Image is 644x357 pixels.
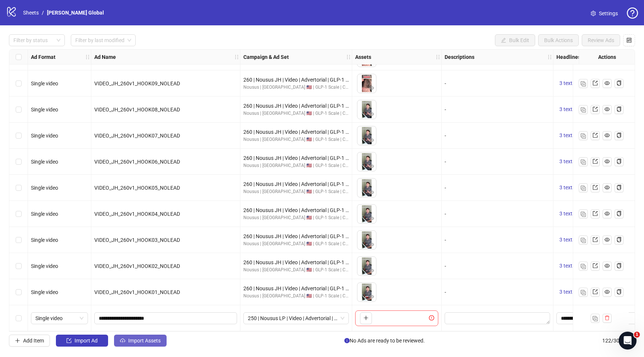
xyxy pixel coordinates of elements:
button: 3 texts [556,183,578,192]
span: export [593,80,598,86]
span: copy [616,289,622,294]
button: 3 texts [556,131,578,140]
button: Import Ad [56,335,108,347]
div: Nousus | [GEOGRAPHIC_DATA] 🇺🇸 | GLP-1 Scale | CBO | HV | 7DC [243,188,349,195]
img: Duplicate [581,290,586,295]
span: - [445,289,446,295]
strong: Actions [598,53,616,61]
button: Duplicate [579,209,588,218]
span: - [445,211,446,217]
span: export [593,289,598,294]
span: delete [604,315,610,320]
button: Configure table settings [623,34,635,46]
strong: Headlines [556,53,581,61]
span: eye [604,263,610,268]
div: 260 | Nousus JH | Video | Advertorial | GLP-1 | Reddit Reaction [243,102,349,110]
img: Duplicate [581,238,586,243]
span: copy [616,185,622,190]
span: 1 [634,332,640,338]
div: Select row 116 [9,149,28,175]
span: 122 / 300 items [602,337,635,345]
div: Nousus | [GEOGRAPHIC_DATA] 🇺🇸 | GLP-1 Scale | CBO | HV | 7DC [243,110,349,117]
span: holder [346,54,351,60]
span: eye [604,211,610,216]
div: Select row 119 [9,227,28,253]
span: VIDEO_JH_260v1_HOOK09_NOLEAD [94,80,180,86]
span: Single video [31,133,58,139]
div: Nousus | [GEOGRAPHIC_DATA] 🇺🇸 | GLP-1 Scale | CBO | HV | 7DC [243,214,349,221]
img: Duplicate [581,212,586,217]
span: eye [369,138,374,143]
div: Resize Ad Format column [89,50,91,64]
span: eye [604,289,610,294]
div: Select row 117 [9,175,28,201]
span: No Ads are ready to be reviewed. [344,337,425,345]
span: copy [616,107,622,112]
img: Duplicate [581,186,586,191]
button: Duplicate [579,236,588,244]
a: Sheets [22,9,40,17]
button: Preview [367,240,376,249]
span: - [445,237,446,243]
span: - [445,107,446,113]
span: VIDEO_JH_260v1_HOOK06_NOLEAD [94,159,180,165]
span: export [593,133,598,138]
span: import [66,338,72,343]
div: Resize Descriptions column [551,50,553,64]
div: Select row 121 [9,279,28,305]
img: Asset 1 [357,231,376,249]
iframe: Intercom live chat [619,332,637,350]
div: Nousus | [GEOGRAPHIC_DATA] 🇺🇸 | GLP-1 Scale | CBO | HV | 7DC [243,266,349,274]
span: 3 texts [559,263,575,269]
div: Nousus | [GEOGRAPHIC_DATA] 🇺🇸 | GLP-1 Scale | CBO | HV | 7DC [243,162,349,169]
span: holder [85,54,90,60]
div: Select all rows [9,50,28,64]
div: Select row 118 [9,201,28,227]
span: question-circle [627,7,638,19]
span: 3 texts [559,80,575,86]
span: holder [234,54,239,60]
button: Preview [367,214,376,223]
span: holder [435,54,441,60]
button: Preview [367,136,376,145]
div: Select row 122 [9,305,28,331]
img: Duplicate [581,81,586,86]
span: holder [547,54,552,60]
span: Single video [31,159,58,165]
span: VIDEO_JH_260v1_HOOK04_NOLEAD [94,211,180,217]
button: Duplicate [591,314,600,323]
span: copy [616,211,622,216]
span: Import Assets [128,338,161,344]
span: VIDEO_JH_260v1_HOOK02_NOLEAD [94,263,180,269]
span: export [593,237,598,242]
span: VIDEO_JH_260v1_HOOK07_NOLEAD [94,133,180,139]
div: Nousus | [GEOGRAPHIC_DATA] 🇺🇸 | GLP-1 Scale | CBO | HV | 7DC [243,84,349,91]
span: info-circle [344,338,350,343]
span: copy [616,263,622,268]
button: Duplicate [579,262,588,271]
button: Duplicate [579,79,588,88]
span: export [593,159,598,164]
div: Edit values [445,312,550,324]
span: eye [369,190,374,195]
span: eye [604,159,610,164]
img: Asset 1 [357,283,376,301]
button: Preview [367,188,376,197]
button: 3 texts [556,288,578,297]
strong: Campaign & Ad Set [243,53,289,61]
span: eye [369,111,374,117]
span: export [593,263,598,268]
button: Duplicate [579,157,588,166]
span: plus [15,338,20,343]
div: Nousus | [GEOGRAPHIC_DATA] 🇺🇸 | GLP-1 Scale | CBO | HV | 7DC [243,293,349,300]
div: Resize Assets column [439,50,441,64]
div: Select row 113 [9,70,28,97]
div: 260 | Nousus JH | Video | Advertorial | GLP-1 | Reddit Reaction [243,76,349,84]
span: plus [363,315,369,320]
button: Bulk Edit [495,34,535,46]
div: 260 | Nousus JH | Video | Advertorial | GLP-1 | Reddit Reaction [243,206,349,214]
img: Asset 1 [357,205,376,223]
span: 3 texts [559,211,575,217]
img: Duplicate [593,316,598,321]
button: 3 texts [556,262,578,271]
